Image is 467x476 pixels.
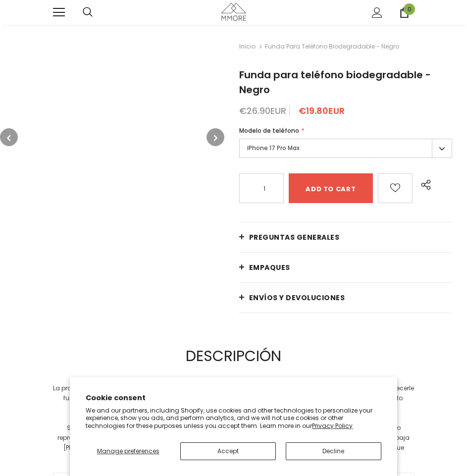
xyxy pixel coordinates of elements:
span: DESCRIPCIÓN [186,345,281,367]
span: 0 [404,3,415,15]
a: EMPAQUES [239,253,452,282]
a: Privacy Policy [312,422,353,430]
div: Si bien esta funda para teléfono ecológica y biodegradable ofrece a su teléfono una protección de... [53,423,415,463]
span: €19.80EUR [299,105,345,117]
button: Decline [286,442,381,460]
a: 0 [399,7,410,18]
span: Preguntas generales [249,232,340,242]
p: We and our partners, including Shopify, use cookies and other technologies to personalize your ex... [86,407,381,430]
label: iPhone 17 Pro Max [239,139,452,158]
img: MMORE Casos [221,3,246,20]
h2: Cookie consent [86,393,381,403]
span: €26.90EUR [239,105,286,117]
span: Funda para teléfono biodegradable - Negro [239,68,431,97]
button: Manage preferences [86,442,170,460]
span: Manage preferences [97,447,159,455]
span: Modelo de teléfono [239,126,299,135]
span: Funda para teléfono biodegradable - Negro [265,41,399,53]
span: EMPAQUES [249,263,290,272]
input: Add to cart [289,173,373,203]
a: Inicio [239,41,256,53]
span: Envíos y devoluciones [249,293,345,303]
div: La protección del medio ambiente ha estado en el centro de nuestro modelo de negocio desde el pri... [53,383,415,413]
button: Accept [180,442,276,460]
a: Preguntas generales [239,222,452,252]
a: Envíos y devoluciones [239,283,452,313]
